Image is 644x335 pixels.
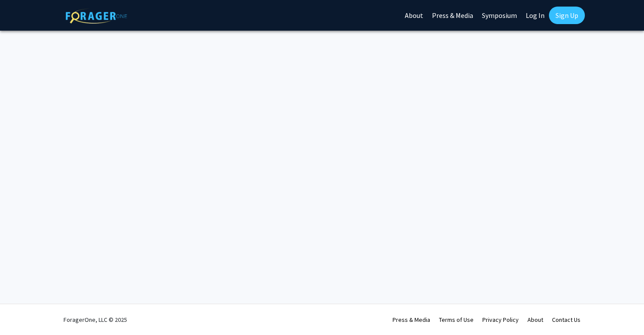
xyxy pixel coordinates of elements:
a: About [527,316,543,324]
a: Privacy Policy [482,316,519,324]
a: Contact Us [552,316,580,324]
img: ForagerOne Logo [66,8,127,24]
div: ForagerOne, LLC © 2025 [64,304,127,335]
a: Press & Media [393,316,430,324]
a: Sign Up [549,7,585,24]
a: Terms of Use [439,316,474,324]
